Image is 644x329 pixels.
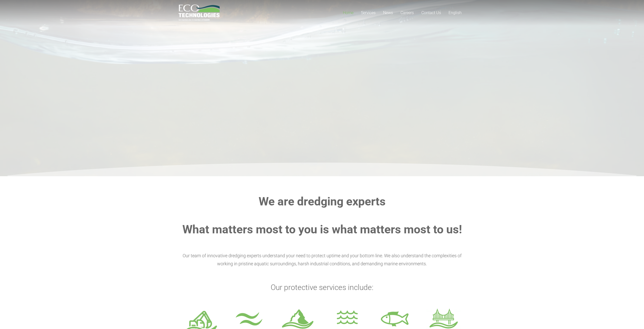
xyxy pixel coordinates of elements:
p: Our team of innovative dredging experts understand your need to protect uptime and your bottom li... [179,252,465,268]
rs-layer: matters [327,113,356,126]
img: hero-crescent.png [8,163,636,176]
rs-layer: Most [358,104,425,126]
span: English [449,10,462,15]
strong: We are dredging experts [259,195,386,208]
span: News [383,10,393,15]
strong: What matters most to you is what matters most to us! [182,223,462,236]
rs-layer: what [327,104,355,117]
a: logo_EcoTech_ASDR_RGB [179,5,220,21]
rs-layer: Natural resources. Project timelines. Professional relationships. [244,94,402,99]
span: Contact Us [421,10,441,15]
span: Careers [400,10,414,15]
h3: Our protective services include: [179,283,465,292]
span: Home [343,10,353,15]
rs-layer: Protect [220,104,327,127]
span: Services [361,10,376,15]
